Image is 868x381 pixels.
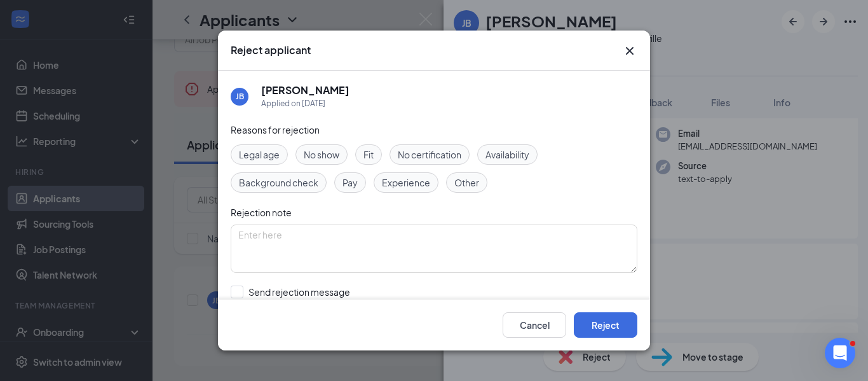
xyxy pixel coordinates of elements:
[231,124,320,135] span: Reasons for rejection
[218,279,238,299] button: Send a message…
[20,57,198,95] div: Hi [PERSON_NAME]! [PERSON_NAME] here from the Support Team. Thank you for reaching out to us.
[20,179,198,191] div: Hi [PERSON_NAME],
[10,50,208,102] div: Hi [PERSON_NAME]! [PERSON_NAME] here from the Support Team. Thank you for reaching out to us.
[239,176,318,190] span: Background check
[485,148,529,162] span: Availability
[20,197,198,210] div: I hope you’re doing well.
[36,7,57,27] img: Profile image for Chloe
[20,111,198,136] div: Is [PERSON_NAME] a previous team member of CFA?
[62,6,144,16] h1: [PERSON_NAME]
[574,312,637,338] button: Reject
[363,148,374,162] span: Fit
[199,5,223,29] button: Home
[62,16,87,29] p: Active
[304,148,339,162] span: No show
[503,312,566,338] button: Cancel
[261,97,349,110] div: Applied on [DATE]
[10,50,244,104] div: Chloe says…
[8,5,32,29] button: go back
[223,5,246,28] div: Close
[236,91,244,102] div: JB
[10,104,208,144] div: Is [PERSON_NAME] a previous team member of CFA?
[398,148,461,162] span: No certification
[10,104,244,154] div: Chloe says…
[454,176,479,190] span: Other
[10,171,244,321] div: Chloe says…
[60,284,71,294] button: Upload attachment
[20,216,198,266] div: I just wanted to check in to see if you still need any assistance with your account. Please don’t...
[342,176,358,190] span: Pay
[231,43,311,57] h3: Reject applicant
[40,284,50,294] button: Gif picker
[825,338,855,368] iframe: Intercom live chat
[69,43,185,70] a: Support Request
[231,207,292,218] span: Rejection note
[239,148,280,162] span: Legal age
[261,83,349,97] h5: [PERSON_NAME]
[20,284,30,294] button: Emoji picker
[96,52,174,62] span: Support Request
[382,176,430,190] span: Experience
[10,171,208,293] div: Hi [PERSON_NAME],I hope you’re doing well.I just wanted to check in to see if you still need any ...
[622,43,637,59] svg: Cross
[10,154,244,171] div: [DATE]
[11,257,243,279] textarea: Message…
[622,43,637,59] button: Close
